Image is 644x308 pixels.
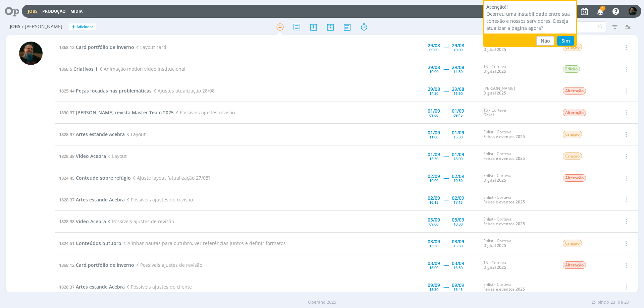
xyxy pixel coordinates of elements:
[76,87,152,94] span: Peças focadas nas problemáticas
[483,173,552,183] div: Enlist - Corteva
[59,131,74,137] span: 1828.37
[483,134,525,139] a: Feiras e eventos 2025
[59,284,125,290] a: 1828.37Artes estande Acebra
[19,42,43,65] img: M
[76,44,134,50] span: Card portfólio de inverno
[557,36,574,46] button: Sim
[563,87,586,95] span: Alteração
[40,9,68,14] button: Produção
[429,135,438,139] div: 11:00
[76,284,125,290] span: Artes estande Acebra
[429,70,438,73] div: 10:00
[452,283,464,288] div: 09/09
[483,90,506,96] a: Digital 2025
[453,244,463,248] div: 15:30
[443,44,448,50] span: -----
[59,240,74,246] span: 1824.51
[125,284,192,290] span: Possíveis ajustes do cliente
[59,44,74,50] span: 1868.12
[593,5,607,17] button: 1
[76,25,93,29] span: Adicionar
[453,179,463,182] div: 10:30
[428,152,440,157] div: 01/09
[483,243,506,248] a: Digital 2025
[429,113,438,117] div: 09:00
[483,260,552,270] div: TS - Corteva
[76,175,131,181] span: Conteúdo sobre refúgio
[453,222,463,226] div: 10:30
[76,196,125,203] span: Artes estande Acebra
[59,88,74,94] span: 1825.44
[452,109,464,113] div: 01/09
[536,36,554,46] button: Não
[59,66,72,72] span: 1868.5
[452,152,464,157] div: 01/09
[443,218,448,225] span: -----
[22,24,62,29] span: / [PERSON_NAME]
[428,43,440,48] div: 29/08
[483,282,552,292] div: Enlist - Corteva
[629,7,637,15] img: M
[452,196,464,200] div: 02/09
[59,240,121,246] a: 1824.51Conteúdos outubro
[483,286,525,292] a: Feiras e eventos 2025
[443,109,448,116] span: -----
[59,262,134,268] a: 1868.12Card portfólio de inverno
[428,65,440,70] div: 29/08
[563,261,586,269] span: Alteração
[443,66,448,72] span: -----
[429,288,438,291] div: 15:30
[563,174,586,182] span: Alteração
[59,175,131,181] a: 1824.45Conteúdo sobre refúgio
[59,44,134,50] a: 1868.12Card portfólio de inverno
[453,113,463,117] div: 09:45
[563,109,586,116] span: Alteração
[483,43,552,52] div: TS - Corteva
[428,196,440,200] div: 02/09
[483,68,506,74] a: Digital 2025
[443,131,448,137] span: -----
[69,23,96,30] button: +Adicionar
[610,299,615,306] span: 23
[76,262,134,268] span: Card portfólio de inverno
[26,9,40,14] button: Jobs
[76,240,121,246] span: Conteúdos outubro
[483,177,506,183] a: Digital 2025
[443,153,448,159] span: -----
[483,130,552,139] div: Enlist - Corteva
[174,109,235,116] span: Possíveis ajustes revisão
[134,44,166,50] span: Layout card
[452,239,464,244] div: 03/09
[106,218,174,225] span: Possíveis ajustes de revisão
[592,299,609,306] span: Exibindo
[483,217,552,227] div: Enlist - Corteva
[452,130,464,135] div: 01/09
[443,196,448,203] span: -----
[563,152,582,160] span: Criação
[453,48,463,52] div: 10:00
[563,65,580,73] span: Edição
[59,218,106,225] a: 1828.38Vídeo Acebra
[121,240,286,246] span: Alinhar pautas para outubro, ver referências juntos e definir formatos
[563,131,582,138] span: Criação
[483,195,552,205] div: Enlist - Corteva
[76,131,125,137] span: Artes estande Acebra
[483,47,506,52] a: Digital 2025
[483,108,552,118] div: TS - Corteva
[152,87,215,94] span: Ajustes atualização 28/08
[483,156,525,161] a: Feiras e eventos 2025
[452,65,464,70] div: 29/08
[59,175,74,181] span: 1824.45
[452,261,464,266] div: 03/09
[59,66,98,72] a: 1868.5Criativos 1
[59,87,152,94] a: 1825.44Peças focadas nas problemáticas
[28,8,38,14] a: Jobs
[628,5,637,17] button: M
[131,175,210,181] span: Ajuste layout [atualização 27/08]
[72,23,75,30] span: +
[483,112,494,118] a: Geral
[453,288,463,291] div: 16:45
[76,109,174,116] span: [PERSON_NAME] revista Master Team 2025
[452,43,464,48] div: 29/08
[452,218,464,222] div: 03/09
